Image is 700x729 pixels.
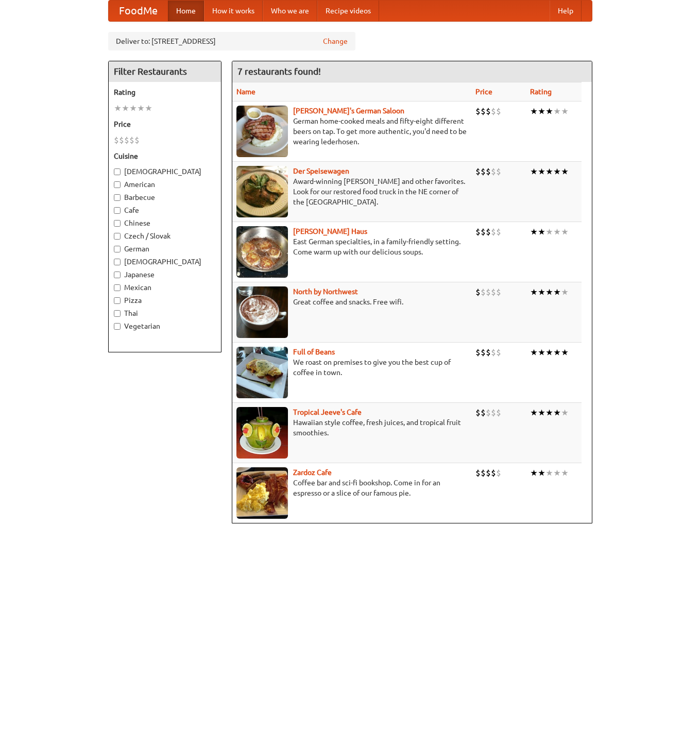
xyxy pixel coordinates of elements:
li: ★ [561,166,569,177]
li: $ [491,226,496,238]
img: speisewagen.jpg [236,166,288,217]
a: Home [168,1,204,21]
input: Barbecue [114,194,121,201]
li: $ [475,347,481,358]
label: Japanese [114,269,216,280]
li: $ [475,467,481,479]
li: ★ [145,103,152,114]
label: [DEMOGRAPHIC_DATA] [114,257,216,267]
label: Cafe [114,205,216,215]
li: ★ [553,347,561,358]
li: $ [491,467,496,479]
a: Price [475,88,492,96]
li: $ [475,226,481,238]
div: Deliver to: [STREET_ADDRESS] [108,32,355,50]
a: Der Speisewagen [293,167,349,175]
img: north.jpg [236,286,288,338]
li: ★ [553,286,561,298]
a: Zardoz Cafe [293,468,332,477]
li: ★ [545,106,553,117]
li: $ [496,106,501,117]
input: Cafe [114,207,121,214]
li: $ [481,106,486,117]
li: ★ [545,166,553,177]
li: ★ [561,106,569,117]
li: ★ [530,166,538,177]
li: $ [486,347,491,358]
p: Award-winning [PERSON_NAME] and other favorites. Look for our restored food truck in the NE corne... [236,176,467,207]
li: $ [475,286,481,298]
input: American [114,181,121,188]
li: ★ [538,347,545,358]
li: $ [481,347,486,358]
a: Change [323,36,348,46]
label: Barbecue [114,192,216,202]
p: Coffee bar and sci-fi bookshop. Come in for an espresso or a slice of our famous pie. [236,478,467,498]
li: ★ [538,286,545,298]
li: ★ [553,407,561,418]
li: $ [481,286,486,298]
li: ★ [538,226,545,238]
ng-pluralize: 7 restaurants found! [237,66,321,76]
label: [DEMOGRAPHIC_DATA] [114,166,216,177]
img: esthers.jpg [236,106,288,157]
label: Mexican [114,282,216,293]
label: American [114,179,216,190]
li: ★ [538,467,545,479]
a: FoodMe [109,1,168,21]
li: ★ [129,103,137,114]
p: Great coffee and snacks. Free wifi. [236,297,467,307]
a: Full of Beans [293,348,335,356]
img: zardoz.jpg [236,467,288,519]
input: Thai [114,310,121,317]
li: ★ [545,407,553,418]
label: Czech / Slovak [114,231,216,241]
li: $ [114,134,119,146]
li: ★ [122,103,129,114]
label: Pizza [114,295,216,306]
li: ★ [561,407,569,418]
h5: Rating [114,87,216,97]
li: ★ [561,226,569,238]
li: ★ [545,226,553,238]
input: [DEMOGRAPHIC_DATA] [114,168,121,175]
li: ★ [553,226,561,238]
input: Chinese [114,220,121,227]
input: Mexican [114,284,121,291]
input: [DEMOGRAPHIC_DATA] [114,259,121,265]
li: $ [481,226,486,238]
li: $ [486,407,491,418]
li: ★ [114,103,122,114]
li: ★ [545,347,553,358]
img: kohlhaus.jpg [236,226,288,278]
b: [PERSON_NAME]'s German Saloon [293,107,404,115]
li: $ [491,106,496,117]
a: How it works [204,1,263,21]
li: $ [491,347,496,358]
p: German home-cooked meals and fifty-eight different beers on tap. To get more authentic, you'd nee... [236,116,467,147]
li: ★ [538,407,545,418]
li: ★ [530,407,538,418]
li: $ [475,407,481,418]
b: Tropical Jeeve's Cafe [293,408,362,416]
li: ★ [530,347,538,358]
li: $ [491,166,496,177]
li: ★ [561,286,569,298]
li: $ [486,166,491,177]
li: ★ [538,106,545,117]
li: $ [124,134,129,146]
li: $ [496,286,501,298]
li: $ [134,134,140,146]
img: beans.jpg [236,347,288,398]
li: ★ [530,286,538,298]
h4: Filter Restaurants [109,61,221,82]
a: Help [550,1,582,21]
li: $ [481,166,486,177]
li: $ [491,286,496,298]
a: [PERSON_NAME] Haus [293,227,367,235]
li: $ [481,467,486,479]
label: Thai [114,308,216,318]
li: $ [496,166,501,177]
